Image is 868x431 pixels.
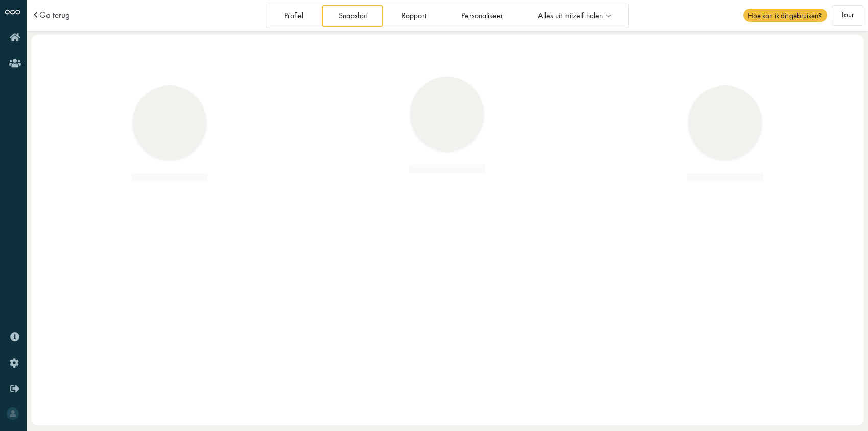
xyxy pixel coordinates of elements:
a: Profiel [268,5,320,26]
a: Alles uit mijzelf halen [522,5,627,26]
span: Alles uit mijzelf halen [538,12,603,20]
a: Personaliseer [444,5,520,26]
button: Tour [832,5,863,26]
a: Ga terug [39,11,70,19]
span: Hoe kan ik dit gebruiken? [743,9,827,22]
span: Tour [841,10,854,20]
a: Snapshot [322,5,383,26]
a: Rapport [385,5,443,26]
